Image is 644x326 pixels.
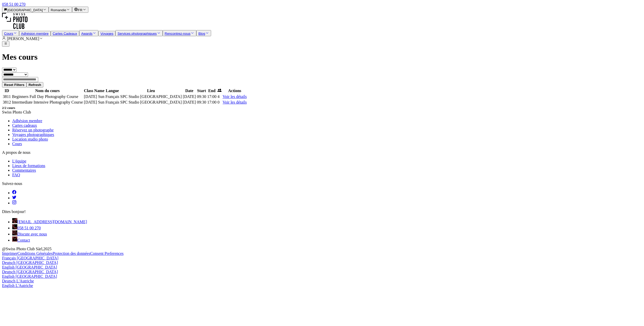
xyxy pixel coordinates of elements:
div: A propos de nous [2,150,642,155]
a: Commentaires [12,168,36,172]
a: Contact [12,238,30,242]
button: Romandie [49,7,72,13]
h1: Mes cours [2,52,642,62]
a: English [GEOGRAPHIC_DATA] [2,274,642,279]
a: Lieux de formations [12,164,45,168]
a: English L'Autriche [2,283,642,288]
a: [EMAIL_ADDRESS][DOMAIN_NAME] [12,220,87,224]
a: L'équipe [12,159,26,163]
td: 09:30 [197,100,206,105]
td: [DATE] Sun [84,100,105,105]
a: Blog [198,32,209,35]
a: Deutsch [GEOGRAPHIC_DATA] [2,270,642,274]
b: Reset Filters [4,83,24,87]
th: Date [183,88,196,94]
a: Deutsch [GEOGRAPHIC_DATA] [2,260,642,265]
a: 058 51 00 270 [12,226,41,230]
a: Voyages [100,32,113,35]
button: Awards [79,30,98,36]
a: Voir les détails [223,100,247,104]
td: Intermediate Intensive Photography Course [12,100,83,105]
button: Cartes Cadeaux [51,31,79,36]
td: Beginners Full Day Photography Course [12,94,83,99]
td: 3812 [3,100,11,105]
a: Location studio photo [12,137,48,141]
button: Voyages [98,31,115,36]
a: 058 51 00 270 [2,2,25,6]
a: Protection des données [53,251,90,256]
td: Français [105,100,119,105]
th: ID [3,88,11,94]
td: [DATE] [183,94,196,99]
td: 4 [217,94,222,99]
a: Deutsch L'Autriche [2,279,642,283]
th: Langue [105,88,119,94]
b: 2 / 2 cours [2,106,15,110]
td: SPC Studio [GEOGRAPHIC_DATA] [120,100,182,105]
td: 3811 [3,94,11,99]
td: [DATE] Sun [84,94,105,99]
td: 09:30 [197,94,206,99]
td: 17:00 [207,100,217,105]
button: Rencontrez-nous [163,30,197,36]
a: FAQ [12,173,20,177]
button: Menu [2,41,9,47]
div: Suivez-nous [2,181,642,186]
a: Services photographiques [117,32,160,35]
th: Nom du cours [12,88,83,94]
td: 0 [217,100,222,105]
button: Reset Filters [2,82,26,87]
a: Réservez un photographe [12,128,54,132]
a: Conditions Générales [17,251,52,256]
a: Voir les détails [223,94,247,99]
button: Blog [196,30,211,36]
a: Rencontrez-nous [165,32,195,35]
button: [GEOGRAPHIC_DATA] [2,7,49,13]
button: Refresh [26,82,43,87]
td: SPC Studio [GEOGRAPHIC_DATA] [120,94,182,99]
a: Awards [81,32,96,35]
a: Adhésion membre [21,32,49,35]
a: Français [GEOGRAPHIC_DATA] [2,256,642,260]
b: Refresh [29,83,41,87]
a: Cartes Cadeaux [53,32,77,35]
img: Swiss photo club [2,13,28,29]
a: Cours [12,142,22,146]
button: Adhésion membre [19,31,51,36]
a: Adhésion membre [12,119,42,123]
th: Start [197,88,206,94]
a: Imprimer [2,251,17,256]
div: Dites bonjour! [2,209,642,214]
td: 17:00 [207,94,217,99]
a: Consent Preferences [90,251,124,256]
a: Cartes cadeaux [12,123,37,128]
a: English [GEOGRAPHIC_DATA] [2,265,642,270]
th: End [207,88,217,94]
div: @Swiss Photo Club Sàrl, 2025 [2,247,642,251]
a: Cours [4,32,17,35]
th: Lieu [120,88,182,94]
div: Swiss Photo Club [2,110,642,115]
td: [DATE] [183,100,196,105]
a: Discute avec nous [12,232,47,236]
th: Class Name [84,88,105,94]
button: Services photographiques [115,30,162,36]
th: Actions [222,88,247,94]
div: [PERSON_NAME] [2,36,642,41]
a: Voyages photographiques [12,132,54,137]
button: Cours [2,30,19,36]
button: FR [72,7,88,13]
td: Français [105,94,119,99]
